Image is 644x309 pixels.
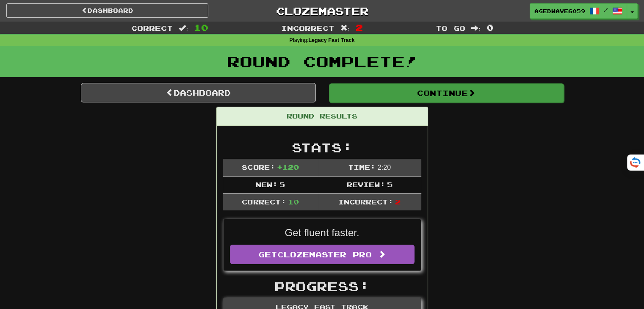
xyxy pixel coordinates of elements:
span: Correct: [242,198,286,206]
a: Dashboard [6,3,208,18]
span: Time: [348,163,376,171]
span: : [471,25,481,32]
span: 5 [279,180,285,188]
a: AgedWave6059 / [530,3,627,19]
h2: Progress: [223,279,421,293]
span: Score: [242,163,275,171]
span: To go [436,24,465,32]
a: GetClozemaster Pro [230,245,415,264]
span: New: [256,180,278,188]
p: Get fluent faster. [230,226,415,240]
span: Clozemaster Pro [277,250,372,259]
span: 2 [395,198,401,206]
a: Dashboard [81,83,316,102]
button: Continue [329,83,564,103]
span: 10 [288,198,299,206]
span: : [340,25,350,32]
strong: Legacy Fast Track [308,37,354,43]
span: AgedWave6059 [534,7,585,15]
span: : [179,25,188,32]
span: 2 [356,22,363,33]
a: Clozemaster [221,3,423,18]
span: Incorrect [281,24,334,32]
span: Review: [346,180,385,188]
span: / [604,7,608,13]
span: 5 [387,180,392,188]
span: + 120 [277,163,299,171]
div: Round Results [217,107,428,126]
span: Incorrect: [338,198,393,206]
span: 10 [194,22,208,33]
span: 2 : 20 [378,164,391,171]
span: 0 [486,22,494,33]
h1: Round Complete! [3,53,641,70]
h2: Stats: [223,141,421,154]
span: Correct [131,24,173,32]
